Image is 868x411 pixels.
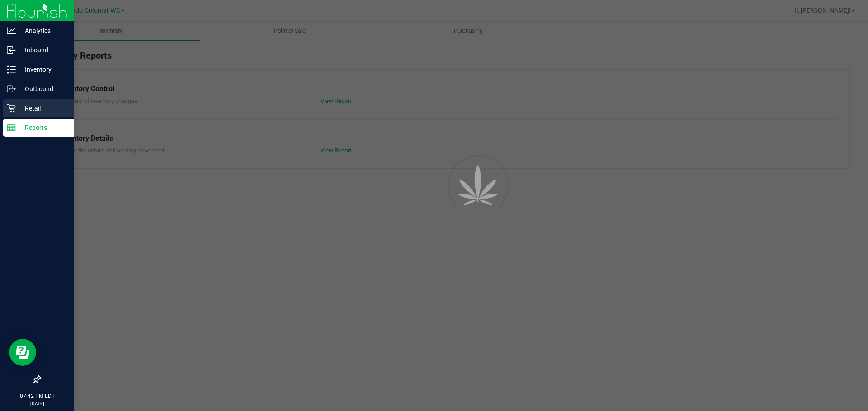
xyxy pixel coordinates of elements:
[7,65,16,74] inline-svg: Inventory
[7,84,16,93] inline-svg: Outbound
[16,25,70,36] p: Analytics
[9,339,36,366] iframe: Resource center
[7,104,16,113] inline-svg: Retail
[4,400,70,407] p: [DATE]
[7,26,16,35] inline-svg: Analytics
[16,122,70,133] p: Reports
[16,103,70,114] p: Retail
[7,123,16,132] inline-svg: Reports
[16,45,70,55] p: Inbound
[4,392,70,400] p: 07:42 PM EDT
[16,83,70,94] p: Outbound
[7,46,16,55] inline-svg: Inbound
[16,64,70,75] p: Inventory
